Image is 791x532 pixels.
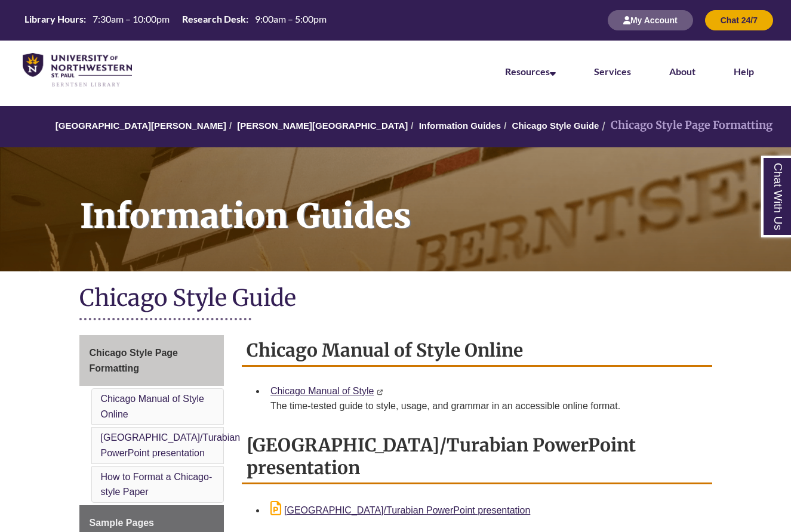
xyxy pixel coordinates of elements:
a: Chicago Manual of Style [270,386,374,396]
i: This link opens in a new window [377,389,383,395]
a: How to Format a Chicago-style Paper [101,472,213,497]
a: Help [734,66,754,77]
button: My Account [608,10,693,30]
div: The time-tested guide to style, usage, and grammar in an accessible online format. [270,399,703,413]
h2: [GEOGRAPHIC_DATA]/Turabian PowerPoint presentation [242,430,712,484]
button: Chat 24/7 [705,10,773,30]
a: Hours Today [20,13,331,29]
th: Library Hours: [20,13,88,26]
h1: Chicago Style Guide [79,283,712,315]
a: [GEOGRAPHIC_DATA][PERSON_NAME] [56,120,226,131]
a: About [669,66,695,77]
span: 7:30am – 10:00pm [93,13,170,24]
li: Chicago Style Page Formatting [599,117,772,134]
a: [GEOGRAPHIC_DATA]/Turabian PowerPoint presentation [270,505,530,515]
a: [PERSON_NAME][GEOGRAPHIC_DATA] [237,120,408,131]
a: Chicago Manual of Style Online [101,394,204,419]
th: Research Desk: [177,13,250,26]
span: Sample Pages [90,518,155,528]
table: Hours Today [20,13,331,27]
h2: Chicago Manual of Style Online [242,335,712,367]
img: UNWSP Library Logo [23,53,132,88]
a: Resources [505,66,556,77]
a: Chicago Style Page Formatting [79,335,224,386]
a: [GEOGRAPHIC_DATA]/Turabian PowerPoint presentation [101,432,241,458]
a: Information Guides [419,120,501,131]
span: Chicago Style Page Formatting [90,348,178,373]
h1: Information Guides [67,147,791,256]
a: Chicago Style Guide [512,120,599,131]
a: My Account [608,15,693,25]
a: Services [594,66,631,77]
span: 9:00am – 5:00pm [255,13,327,24]
a: Chat 24/7 [705,15,773,25]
